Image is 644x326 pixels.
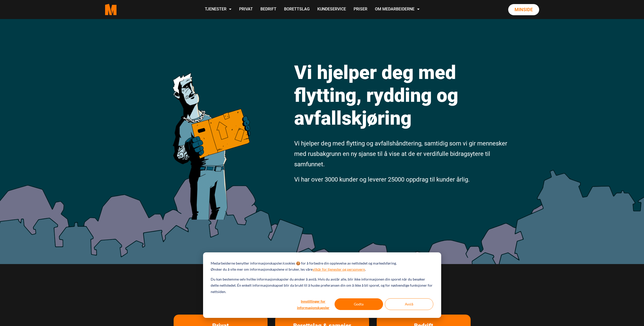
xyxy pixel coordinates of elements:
[167,50,255,220] img: medarbeiderne man icon optimized
[280,1,313,19] a: Borettslag
[201,1,235,19] a: Tjenester
[235,1,257,19] a: Privat
[371,1,423,19] a: Om Medarbeiderne
[211,276,433,295] p: Du kan bestemme selv hvilke informasjonskapsler du ønsker å avslå. Hvis du avslår alle, blir ikke...
[294,176,470,183] span: Vi har over 3000 kunder og leverer 25000 oppdrag til kunder årlig.
[335,298,383,310] button: Godta
[257,1,280,19] a: Bedrift
[211,266,366,273] p: Ønsker du å vite mer om informasjonskapslene vi bruker, les våre .
[174,286,471,299] h2: Kontakt
[385,298,433,310] button: Avslå
[312,266,365,273] a: vilkår for tjenester og personvern
[313,1,350,19] a: Kundeservice
[294,140,507,168] span: Vi hjelper deg med flytting og avfallshåndtering, samtidig som vi gir mennesker med rusbakgrunn e...
[203,252,441,318] div: Cookie banner
[350,1,371,19] a: Priser
[211,260,397,267] p: Medarbeiderne benytter informasjonskapsler/cookies 🍪 for å forbedre din opplevelse av nettstedet ...
[294,298,333,310] button: Innstillinger for informasjonskapsler
[508,4,539,15] a: Minside
[294,61,509,129] h1: Vi hjelper deg med flytting, rydding og avfallskjøring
